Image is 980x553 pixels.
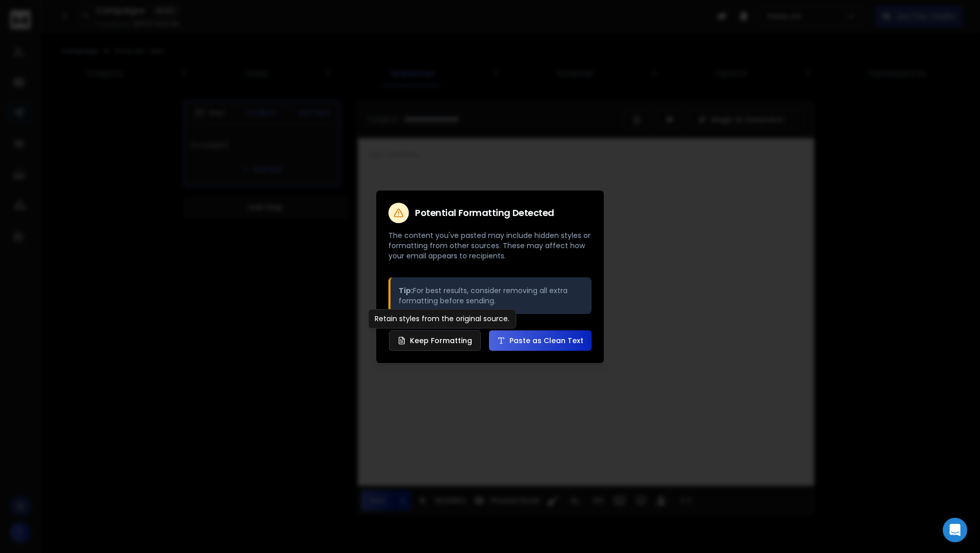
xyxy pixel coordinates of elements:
h2: Potential Formatting Detected [415,208,554,218]
p: The content you've pasted may include hidden styles or formatting from other sources. These may a... [388,230,592,261]
strong: Tip: [399,285,413,296]
p: For best results, consider removing all extra formatting before sending. [399,285,583,306]
button: Paste as Clean Text [489,330,592,351]
button: Keep Formatting [389,330,481,351]
div: Retain styles from the original source. [368,309,516,328]
div: Open Intercom Messenger [943,518,967,542]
